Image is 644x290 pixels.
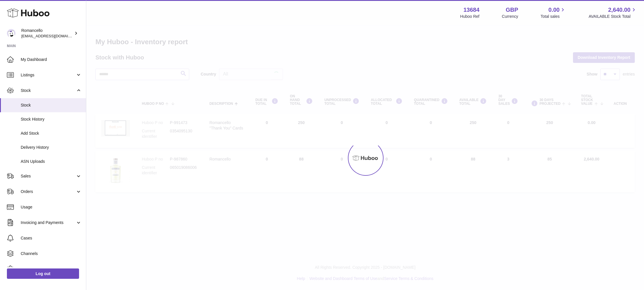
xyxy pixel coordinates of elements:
[463,6,480,14] strong: 13684
[540,14,566,19] span: Total sales
[460,14,480,19] div: Huboo Ref
[502,14,518,19] div: Currency
[21,220,76,225] span: Invoicing and Payments
[21,72,76,78] span: Listings
[21,173,76,179] span: Sales
[21,117,82,122] span: Stock History
[21,204,82,210] span: Usage
[21,131,82,136] span: Add Stock
[21,34,85,38] span: [EMAIL_ADDRESS][DOMAIN_NAME]
[21,159,82,164] span: ASN Uploads
[608,6,630,14] span: 2,640.00
[21,251,82,256] span: Channels
[589,6,637,19] a: 2,640.00 AVAILABLE Stock Total
[21,189,76,194] span: Orders
[21,103,82,108] span: Stock
[21,28,73,39] div: Romancello
[7,29,16,38] img: roman@romancello.co.uk
[506,6,518,14] strong: GBP
[549,6,560,14] span: 0.00
[21,88,76,93] span: Stock
[589,14,637,19] span: AVAILABLE Stock Total
[21,57,82,62] span: My Dashboard
[21,145,82,150] span: Delivery History
[540,6,566,19] a: 0.00 Total sales
[21,235,82,241] span: Cases
[21,266,82,272] span: Settings
[7,268,79,279] a: Log out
